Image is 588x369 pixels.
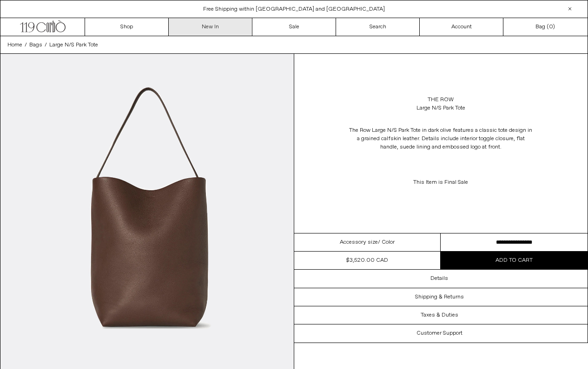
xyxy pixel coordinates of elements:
a: Large N/S Park Tote [49,41,98,49]
a: New In [169,18,252,36]
span: Accessory size [340,238,378,246]
button: Add to cart [441,252,588,269]
span: 0 [549,23,553,31]
a: The Row [428,96,454,104]
span: Add to cart [496,257,533,264]
a: Free Shipping within [GEOGRAPHIC_DATA] and [GEOGRAPHIC_DATA] [203,6,385,13]
a: Account [420,18,503,36]
h3: Customer Support [416,330,462,337]
span: / [45,41,47,49]
a: Bag () [503,18,587,36]
a: Sale [252,18,336,36]
a: Home [7,41,22,49]
div: $3,520.00 CAD [346,256,388,265]
h3: Shipping & Returns [415,294,464,300]
span: Home [7,41,22,49]
span: / Color [378,238,395,246]
span: Large N/S Park Tote [49,41,98,49]
h3: Details [430,275,448,282]
span: This Item is Final Sale [413,179,468,186]
span: The Row Large N/S Park Tote in dark olive features a classic tote design in a grained calfskin le... [349,127,532,151]
div: Large N/S Park Tote [416,104,465,112]
span: Bags [29,41,42,49]
a: Search [336,18,420,36]
span: ) [549,23,555,31]
a: Shop [85,18,169,36]
a: Bags [29,41,42,49]
h3: Taxes & Duties [421,312,458,318]
span: / [25,41,27,49]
